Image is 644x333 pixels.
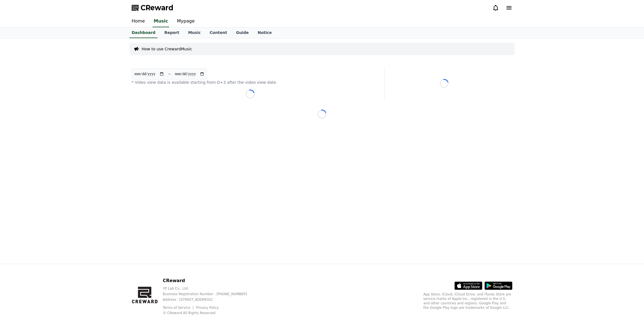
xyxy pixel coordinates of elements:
[160,28,184,38] a: Report
[168,71,171,77] p: ~
[163,306,195,310] a: Terms of Service
[163,297,256,302] p: Address : [STREET_ADDRESS]
[423,292,512,310] p: App Store, iCloud, iCloud Drive, and iTunes Store are service marks of Apple Inc., registered in ...
[253,28,276,38] a: Notice
[132,80,369,85] p: * Video view data is available starting from D+3 after the video view date.
[163,286,256,291] p: YP Lab Co., Ltd.
[163,311,256,315] p: © CReward All Rights Reserved.
[205,28,232,38] a: Content
[163,292,256,296] p: Business Registration Number : [PHONE_NUMBER]
[142,46,192,52] a: How to use CrewardMusic
[127,16,149,27] a: Home
[173,16,199,27] a: Mypage
[196,306,219,310] a: Privacy Policy
[129,28,158,38] a: Dashboard
[163,277,256,284] p: CReward
[232,28,253,38] a: Guide
[141,3,173,12] span: CReward
[153,16,169,27] a: Music
[132,3,173,12] a: CReward
[184,28,205,38] a: Music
